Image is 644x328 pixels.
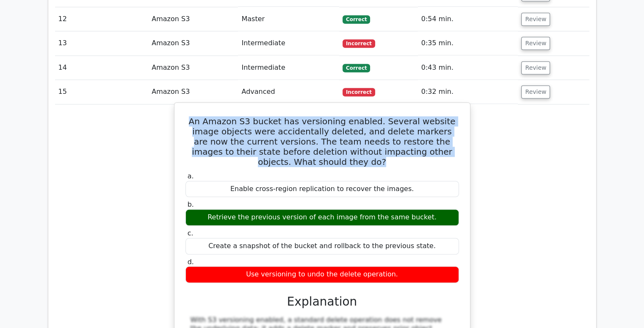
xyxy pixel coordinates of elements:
td: 0:35 min. [418,31,518,55]
td: Intermediate [238,31,339,55]
span: Incorrect [343,39,375,48]
td: 14 [55,56,149,80]
button: Review [521,13,550,26]
h3: Explanation [191,295,454,309]
span: c. [188,229,193,237]
td: 0:54 min. [418,7,518,31]
td: Amazon S3 [148,7,238,31]
div: Use versioning to undo the delete operation. [185,266,459,283]
button: Review [521,85,550,98]
td: Master [238,7,339,31]
span: b. [188,200,194,208]
button: Review [521,61,550,74]
span: a. [188,172,194,180]
td: 15 [55,80,149,104]
button: Review [521,37,550,50]
td: 0:32 min. [418,80,518,104]
span: Correct [343,15,370,24]
span: Correct [343,64,370,72]
td: Advanced [238,80,339,104]
td: Intermediate [238,56,339,80]
div: Retrieve the previous version of each image from the same bucket. [185,209,459,226]
h5: An Amazon S3 bucket has versioning enabled. Several website image objects were accidentally delet... [185,116,460,167]
td: 0:43 min. [418,56,518,80]
td: Amazon S3 [148,31,238,55]
div: Create a snapshot of the bucket and rollback to the previous state. [185,238,459,254]
td: 12 [55,7,149,31]
td: Amazon S3 [148,56,238,80]
td: 13 [55,31,149,55]
span: d. [188,258,194,266]
div: Enable cross-region replication to recover the images. [185,181,459,197]
td: Amazon S3 [148,80,238,104]
span: Incorrect [343,88,375,96]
